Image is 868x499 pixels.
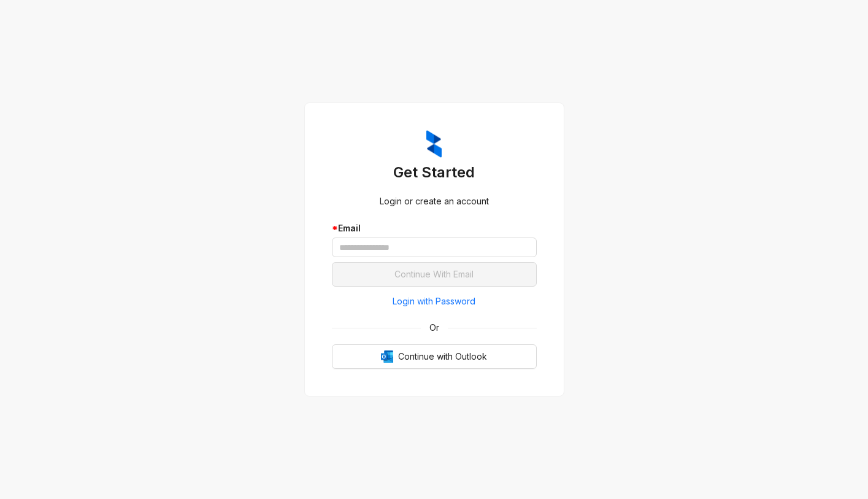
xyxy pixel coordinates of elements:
[332,163,537,182] h3: Get Started
[393,295,475,308] span: Login with Password
[426,130,442,158] img: ZumaIcon
[381,350,393,363] img: Outlook
[332,262,537,287] button: Continue With Email
[332,222,537,235] div: Email
[332,195,537,208] div: Login or create an account
[332,292,537,311] button: Login with Password
[398,350,487,363] span: Continue with Outlook
[332,344,537,369] button: OutlookContinue with Outlook
[421,321,448,335] span: Or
